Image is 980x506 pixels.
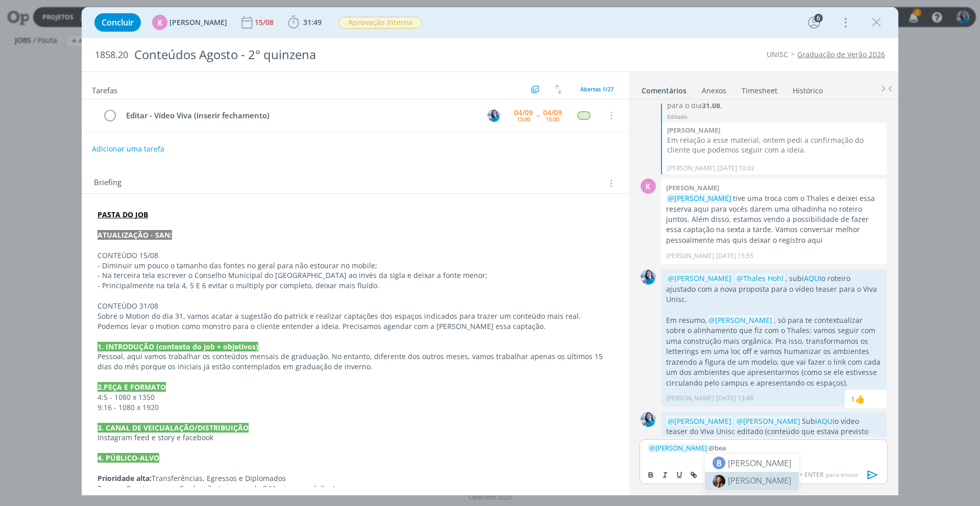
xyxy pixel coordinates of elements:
[121,109,478,122] div: Editar - Vídeo Viva (inserir fechamento)
[82,7,898,495] div: dialog
[708,315,772,325] span: @[PERSON_NAME]
[97,402,161,412] span: 9:16 - 1080 x 1920
[97,351,613,372] p: Pessoal, aqui vamos trabalhar os conteúdos mensais de graduação. No entanto, diferente dos outros...
[97,484,613,494] p: Pessoas Prontas para a Graduação (egressos do E.M e jovens adultos)
[717,164,754,173] span: [DATE] 10:02
[713,457,725,469] span: B
[741,81,778,96] a: Timesheet
[255,19,276,26] div: 15/08
[804,273,821,283] a: AQUI
[130,42,552,67] div: Conteúdos Agosto - 2° quinzena
[668,416,731,426] span: @[PERSON_NAME]
[702,86,726,96] div: Anexos
[546,116,559,122] div: 15:00
[97,342,258,351] strong: 1. INTRODUÇÃO (contexto do job + objetivos)
[95,49,128,61] span: 1858.20
[91,140,165,158] button: Adicionar uma tarefa
[666,251,714,261] p: [PERSON_NAME]
[806,14,822,31] button: 6
[728,475,791,486] span: [PERSON_NAME]
[666,193,881,245] p: tive uma troca com o Thales e deixei essa reserva aqui para vocês darem uma olhadinha no roteiro ...
[641,81,687,96] a: Comentários
[517,116,530,122] div: 13:00
[97,423,249,433] strong: 3. CANAL DE VEICUALAÇÃO/DISTRIBUIÇÃO
[792,81,823,96] a: Histórico
[152,15,227,30] button: K[PERSON_NAME]
[648,443,879,452] p: @bea
[97,270,613,281] p: - Na terceira tela escrever o Conselho Municipal do [GEOGRAPHIC_DATA] ao invés da sigla e deixar ...
[486,108,501,123] button: E
[97,301,613,311] p: CONTEÚDO 31/08
[641,269,656,285] img: E
[641,179,656,194] div: K
[649,443,655,452] span: @
[94,13,141,32] button: Concluir
[97,453,159,463] strong: 4. PÚBLICO-ALVO
[668,273,731,283] span: @[PERSON_NAME]
[97,250,613,261] p: CONTEÚDO 15/08
[737,273,783,283] span: @Thales Hohl
[92,83,117,95] span: Tarefas
[814,14,823,22] div: 6
[152,15,167,30] div: K
[666,394,714,403] p: [PERSON_NAME]
[667,136,881,154] p: Em relação a esse material, ontem pedi a confirmação do cliente que podemos seguir com a ideia.
[716,394,753,403] span: [DATE] 13:48
[667,164,715,173] p: [PERSON_NAME]
[667,113,688,120] span: Editado
[94,176,121,190] span: Briefing
[666,315,881,388] p: Em resumo, , só para te contextualizar sobre o alinhamento que fiz com o Thales: vamos seguir com...
[702,100,720,110] strong: 31.08
[728,457,791,469] span: [PERSON_NAME]
[97,473,152,483] strong: Prioridade alta:
[338,16,423,29] button: Aprovação Interna
[97,392,155,402] span: 4:5 - 1080 x 1350
[338,17,422,29] span: Aprovação Interna
[97,433,613,443] p: Instagram feed e story e facebook
[666,416,881,447] p: Subi o vídeo teaser do Viva Unisc editado (conteúdo que estava previsto para 31/08).
[666,183,719,192] b: [PERSON_NAME]
[667,125,720,135] b: [PERSON_NAME]
[737,416,800,426] span: @[PERSON_NAME]
[97,210,148,219] a: PASTA DO JOB
[102,18,134,27] span: Concluir
[97,261,613,271] p: - Diminuir um pouco o tamanho das fontes no geral para não estourar no mobile;
[285,14,324,31] button: 31:49
[169,19,227,26] span: [PERSON_NAME]
[855,393,865,405] div: Karoline Arend
[668,193,731,203] span: @[PERSON_NAME]
[97,230,172,240] strong: ATUALIZAÇÃO - SAN:
[783,470,859,479] span: para enviar
[797,49,885,59] a: Graduação de Verão 2026
[555,85,562,94] img: arrow-down-up.svg
[487,109,500,122] img: E
[514,109,533,116] div: 04/09
[817,416,835,426] a: AQUI
[641,412,656,427] img: E
[713,475,725,488] img: 1744734164_34293c_sobe_0003__copia.jpg
[783,470,826,479] span: CMD + ENTER
[543,109,562,116] div: 04/09
[580,85,614,93] span: Abertas 1/27
[666,273,881,305] p: , subi o roteiro ajustado com a nova proposta para o vídeo teaser para o Viva Unisc.
[97,281,613,291] p: - Principalmente na tela 4, 5 E 6 evitar o multiply por completo, deixar mais fluído.
[303,17,322,27] span: 31:49
[536,112,540,119] span: --
[716,251,753,261] span: [DATE] 15:55
[97,473,613,484] p: Transferências, Egressos e Diplomados
[97,382,166,392] strong: 2.PEÇA E FORMATO
[851,394,855,404] div: 1
[97,311,613,332] p: Sobre o Motion do dia 31, vamos acatar a sugestão do patrick e realizar captações dos espaços ind...
[767,49,788,59] a: UNISC
[649,443,707,452] span: [PERSON_NAME]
